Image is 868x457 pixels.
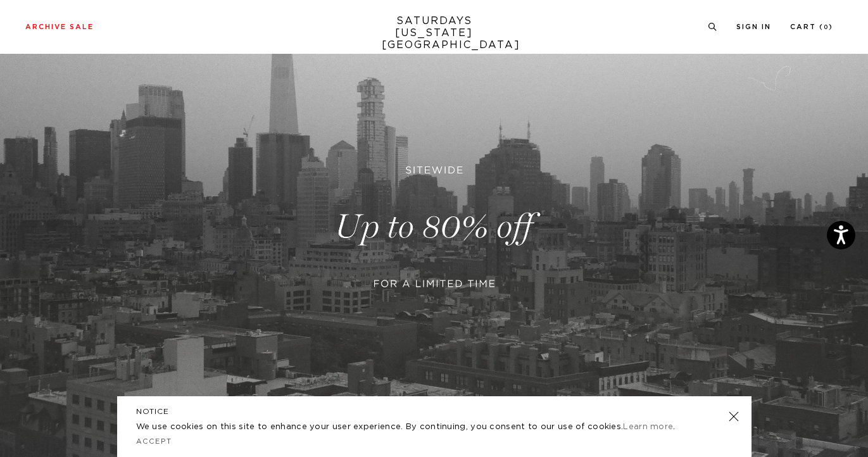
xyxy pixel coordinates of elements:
small: 0 [824,25,829,30]
a: Archive Sale [25,23,94,30]
p: We use cookies on this site to enhance your user experience. By continuing, you consent to our us... [136,421,688,434]
a: SATURDAYS[US_STATE][GEOGRAPHIC_DATA] [382,15,486,51]
a: Accept [136,438,173,445]
a: Learn more [623,423,673,431]
h5: NOTICE [136,406,733,417]
a: Cart (0) [790,23,833,30]
a: Sign In [736,23,771,30]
